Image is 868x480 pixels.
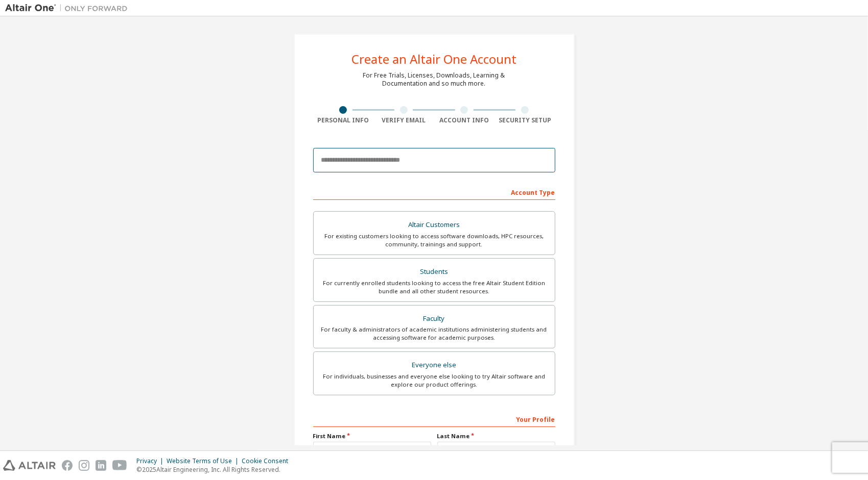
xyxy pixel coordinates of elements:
[96,460,106,471] img: linkedin.svg
[320,232,549,248] div: For existing customers looking to access software downloads, HPC resources, community, trainings ...
[363,71,505,88] div: For Free Trials, Licenses, Downloads, Learning & Documentation and so much more.
[437,432,555,440] label: Last Name
[167,457,242,465] div: Website Terms of Use
[79,460,89,471] img: instagram.svg
[313,116,374,124] div: Personal Info
[3,460,56,471] img: altair_logo.svg
[62,460,73,471] img: facebook.svg
[495,116,555,124] div: Security Setup
[136,457,167,465] div: Privacy
[373,116,434,124] div: Verify Email
[320,218,549,232] div: Altair Customers
[320,312,549,326] div: Faculty
[351,53,517,65] div: Create an Altair One Account
[112,460,127,471] img: youtube.svg
[320,325,549,342] div: For faculty & administrators of academic institutions administering students and accessing softwa...
[320,372,549,389] div: For individuals, businesses and everyone else looking to try Altair software and explore our prod...
[434,116,495,124] div: Account Info
[320,265,549,279] div: Students
[242,457,294,465] div: Cookie Consent
[313,432,431,440] label: First Name
[320,358,549,372] div: Everyone else
[136,465,294,474] p: © 2025 Altair Engineering, Inc. All Rights Reserved.
[5,3,133,13] img: Altair One
[320,279,549,295] div: For currently enrolled students looking to access the free Altair Student Edition bundle and all ...
[313,184,555,200] div: Account Type
[313,411,555,427] div: Your Profile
